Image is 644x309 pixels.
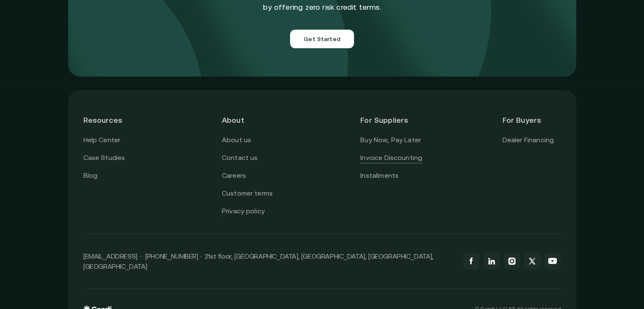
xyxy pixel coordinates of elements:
[290,30,354,48] button: Get Started
[83,170,98,181] a: Blog
[222,206,265,217] a: Privacy policy
[83,251,454,271] p: [EMAIL_ADDRESS] · [PHONE_NUMBER] · 21st floor, [GEOGRAPHIC_DATA], [GEOGRAPHIC_DATA], [GEOGRAPHIC_...
[222,152,258,163] a: Contact us
[360,135,421,146] a: Buy Now, Pay Later
[83,135,121,146] a: Help Center
[222,135,251,146] a: About us
[360,170,398,181] a: Installments
[83,152,125,163] a: Case Studies
[502,135,554,146] a: Dealer Financing
[502,105,561,135] header: For Buyers
[360,105,422,135] header: For Suppliers
[222,170,246,181] a: Careers
[222,105,280,135] header: About
[83,105,142,135] header: Resources
[222,188,273,199] a: Customer terms
[360,152,422,163] a: Invoice Discounting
